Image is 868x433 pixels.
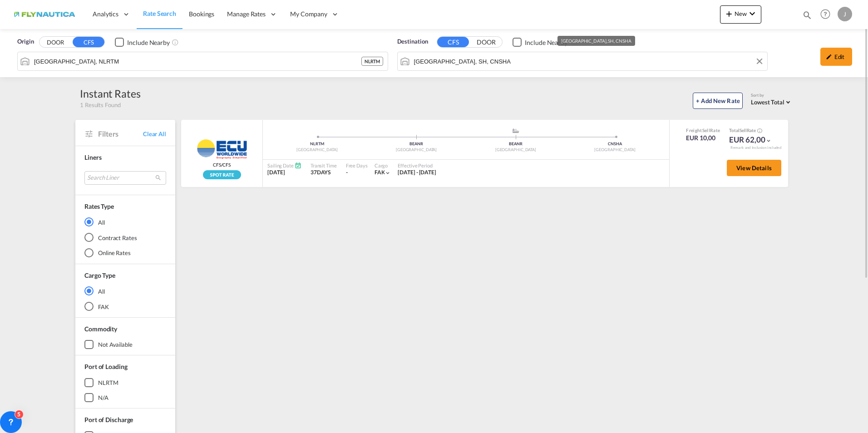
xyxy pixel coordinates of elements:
md-radio-button: Contract Rates [84,233,166,242]
md-checkbox: NLRTM [84,378,166,387]
md-checkbox: Checkbox No Ink [513,37,567,47]
span: Sell [702,128,710,133]
md-icon: icon-chevron-down [747,8,758,19]
md-radio-button: FAK [84,302,166,311]
div: Remark and Inclusion included [724,145,788,150]
span: [DATE] - [DATE] [398,169,436,176]
div: [GEOGRAPHIC_DATA], SH, CNSHA [561,36,631,46]
md-input-container: Rotterdam, NLRTM [18,52,388,70]
button: View Details [727,160,781,176]
span: Manage Rates [227,10,266,19]
span: Lowest Total [751,98,784,106]
button: + Add New Rate [693,93,743,109]
div: NLRTM [361,57,383,66]
div: Cargo Type [84,271,115,280]
md-checkbox: N/A [84,393,166,402]
md-icon: icon-chevron-down [385,170,391,176]
div: BEANR [367,141,466,147]
div: EUR 62,00 [729,134,771,145]
md-radio-button: All [84,286,166,295]
div: Free Days [346,162,368,169]
div: J [838,7,852,21]
span: 1 Results Found [80,101,121,109]
div: not available [98,340,133,349]
span: New [724,10,758,17]
div: N/A [98,394,108,402]
span: Analytics [93,10,118,19]
span: Port of Discharge [84,416,133,423]
button: CFS [73,37,104,47]
div: Effective Period [398,162,436,169]
span: Filters [98,129,143,139]
button: Spot Rates are dynamic & can fluctuate with time [756,128,762,134]
md-radio-button: Online Rates [84,248,166,257]
div: 37DAYS [311,169,337,177]
md-icon: Unchecked: Ignores neighbouring ports when fetching rates.Checked : Includes neighbouring ports w... [172,39,179,46]
span: Origin [17,37,34,46]
button: Clear Input [753,54,766,68]
img: Spot_rate_v2.png [203,170,241,179]
button: DOOR [470,37,502,48]
div: [DATE] [267,169,301,177]
md-icon: assets/icons/custom/ship-fill.svg [510,128,521,133]
span: Port of Loading [84,363,128,370]
md-icon: icon-chevron-down [765,138,772,144]
div: [GEOGRAPHIC_DATA] [267,147,367,153]
div: icon-magnify [802,10,812,24]
span: View Details [736,164,772,172]
md-select: Select: Lowest Total [751,96,793,107]
span: Clear All [143,130,166,138]
span: Rate Search [143,10,176,17]
input: Search by Port [414,54,763,68]
span: FAK [375,169,385,176]
div: NLRTM [267,141,367,147]
button: DOOR [39,37,71,48]
div: Total Rate [729,127,771,134]
div: - [346,169,348,177]
input: Search by Port [34,54,361,68]
md-checkbox: Checkbox No Ink [115,37,170,47]
span: Destination [397,37,428,46]
md-icon: Schedules Available [295,162,301,169]
button: icon-plus 400-fgNewicon-chevron-down [720,5,761,24]
div: EUR 10,00 [686,133,720,143]
md-icon: icon-pencil [826,54,832,60]
div: 26 Aug 2025 - 31 Aug 2025 [398,169,436,177]
span: Liners [84,153,101,161]
div: Instant Rates [80,86,141,101]
div: CNSHA [565,141,665,147]
div: Freight Rate [686,127,720,133]
md-icon: icon-magnify [802,10,812,20]
md-radio-button: All [84,217,166,226]
div: Help [818,6,838,23]
span: CFS/CFS [213,162,231,168]
div: BEANR [466,141,566,147]
md-icon: icon-plus 400-fg [724,8,735,19]
span: Bookings [189,10,214,18]
md-input-container: Shanghai, SH, CNSHA [398,52,768,70]
div: Sort by [751,93,793,98]
div: [GEOGRAPHIC_DATA] [466,147,566,153]
div: Rollable available [203,170,241,179]
div: Rates Type [84,202,114,211]
span: My Company [290,10,327,19]
div: Include Nearby [127,38,170,47]
div: Sailing Date [267,162,301,169]
div: [GEOGRAPHIC_DATA] [565,147,665,153]
div: icon-pencilEdit [820,48,852,66]
img: ECU WORLDWIDE (UK) LTD. [192,139,252,159]
span: Sell [740,128,747,133]
div: NLRTM [98,379,118,387]
img: dbeec6a0202a11f0ab01a7e422f9ff92.png [14,4,75,25]
div: Transit Time [311,162,337,169]
span: Commodity [84,325,117,333]
div: Include Nearby [525,38,567,47]
div: [GEOGRAPHIC_DATA] [367,147,466,153]
div: Cargo [375,162,391,169]
button: CFS [437,37,469,47]
span: Help [818,6,833,22]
